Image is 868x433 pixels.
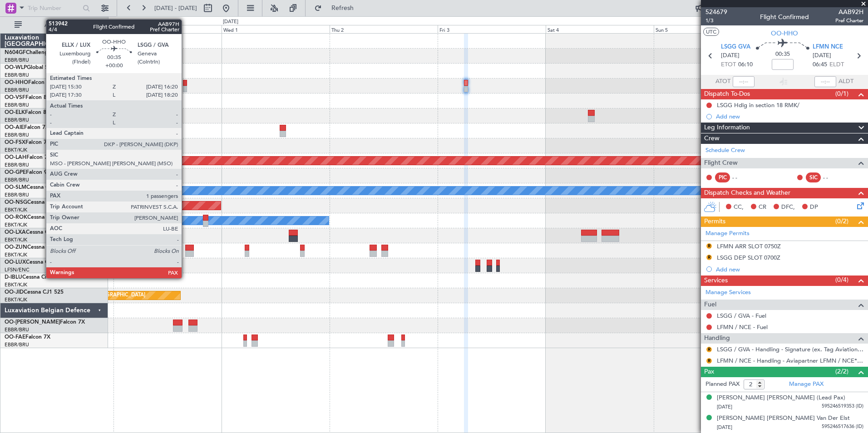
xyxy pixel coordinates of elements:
a: Manage Services [705,288,751,297]
span: Leg Information [704,123,750,133]
a: Manage Permits [705,229,750,238]
span: All Aircraft [24,22,96,28]
a: EBKT/KJK [5,221,27,228]
span: Crew [704,133,720,144]
span: [DATE] [717,403,732,410]
div: [PERSON_NAME] [PERSON_NAME] (Lead Pax) [717,394,845,403]
span: OO-VSF [5,95,25,100]
span: ATOT [715,77,730,86]
button: R [706,255,712,260]
div: Tue 30 [113,25,222,33]
span: (0/1) [835,89,848,98]
span: ETOT [721,60,736,69]
div: Wed 1 [222,25,330,33]
div: [DATE] [223,18,238,26]
button: All Aircraft [10,18,99,32]
span: Dispatch To-Dos [704,89,750,99]
div: Fri 3 [438,25,546,33]
span: 06:45 [813,60,827,69]
a: LFMN / NCE - Fuel [717,323,768,331]
label: Planned PAX [705,380,740,389]
span: OO-SLM [5,185,26,190]
button: Refresh [310,1,365,15]
a: EBBR/BRU [5,177,29,183]
div: Thu 2 [330,25,438,33]
span: OO-LXA [5,230,26,235]
a: OO-SLMCessna Citation XLS [5,185,77,190]
a: OO-JIDCessna CJ1 525 [5,290,64,295]
div: Sat 4 [546,25,654,33]
span: [DATE] [721,51,740,60]
span: [DATE] - [DATE] [154,4,197,12]
span: OO-HHO [5,80,28,85]
span: Fuel [704,300,716,310]
a: EBKT/KJK [5,251,27,258]
span: OO-FAE [5,335,25,340]
span: OO-HHO [771,29,798,38]
span: OO-ROK [5,215,27,220]
span: Flight Crew [704,158,738,168]
button: R [706,358,712,364]
span: OO-WLP [5,65,27,70]
div: [DATE] [110,18,125,26]
span: Refresh [324,5,362,11]
span: 00:35 [775,50,790,59]
span: Permits [704,216,725,227]
a: N604GFChallenger 604 [5,50,65,55]
span: CC, [734,203,744,212]
a: OO-[PERSON_NAME]Falcon 7X [5,320,85,325]
span: DP [810,203,818,212]
a: Schedule Crew [705,146,745,155]
span: 1/3 [705,17,727,25]
div: SIC [806,172,821,182]
a: LFSN/ENC [5,266,30,273]
span: Dispatch Checks and Weather [704,188,790,198]
a: OO-ZUNCessna Citation CJ4 [5,245,78,250]
input: Trip Number [28,1,80,15]
a: D-IBLUCessna Citation M2 [5,275,71,280]
span: OO-LUX [5,260,26,265]
span: AAB92H [835,7,863,17]
a: OO-GPEFalcon 900EX EASy II [5,170,80,175]
span: OO-ZUN [5,245,27,250]
div: Add new [716,113,863,120]
div: LSGG Hdlg in section 18 RMK/ [717,101,799,109]
a: Manage PAX [789,380,824,389]
button: UTC [703,28,719,36]
span: ELDT [829,60,844,69]
a: EBBR/BRU [5,192,29,198]
a: OO-NSGCessna Citation CJ4 [5,200,78,205]
span: D-IBLU [5,275,22,280]
a: LSGG / GVA - Handling - Signature (ex. Tag Aviation) LSGG / GVA [717,345,863,353]
span: 595246517636 (ID) [822,423,863,431]
span: (0/4) [835,275,848,285]
a: OO-AIEFalcon 7X [5,125,49,130]
div: Add new [716,266,863,273]
span: [DATE] [813,51,831,60]
a: LSGG / GVA - Fuel [717,312,766,320]
span: OO-AIE [5,125,24,130]
a: EBKT/KJK [5,147,27,153]
a: EBBR/BRU [5,102,29,108]
span: CR [759,203,766,212]
span: OO-GPE [5,170,26,175]
a: OO-LAHFalcon 7X [5,155,51,160]
button: R [706,243,712,249]
input: --:-- [733,76,755,87]
span: Pax [704,367,714,377]
a: OO-LUXCessna Citation CJ4 [5,260,76,265]
span: (0/2) [835,216,848,226]
a: EBBR/BRU [5,326,29,333]
a: OO-WLPGlobal 5500 [5,65,58,70]
a: EBBR/BRU [5,132,29,138]
span: Services [704,276,728,286]
div: - - [823,173,843,182]
span: ALDT [838,77,853,86]
button: R [706,347,712,352]
a: OO-FAEFalcon 7X [5,335,50,340]
span: (2/2) [835,367,848,376]
div: LSGG DEP SLOT 0700Z [717,254,780,261]
div: LFMN ARR SLOT 0750Z [717,242,781,250]
a: EBBR/BRU [5,341,29,348]
div: Sun 5 [654,25,762,33]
